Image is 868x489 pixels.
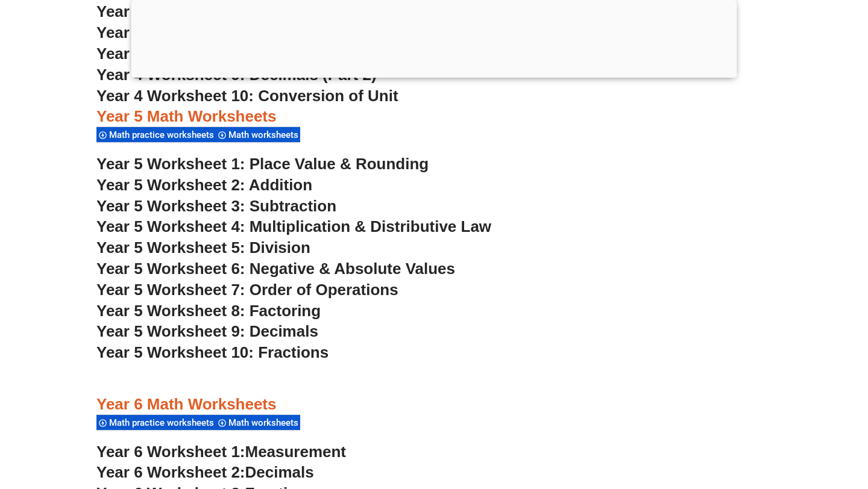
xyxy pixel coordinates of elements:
[96,281,398,299] a: Year 5 Worksheet 7: Order of Operations
[96,260,455,278] a: Year 5 Worksheet 6: Negative & Absolute Values
[96,302,321,320] a: Year 5 Worksheet 8: Factoring
[96,23,320,42] a: Year 4 Worksheet 7: Fractions
[96,176,312,194] a: Year 5 Worksheet 2: Addition
[228,417,302,428] span: Math worksheets
[216,414,300,431] div: Math worksheets
[228,129,302,140] span: Math worksheets
[96,87,398,105] a: Year 4 Worksheet 10: Conversion of Unit
[216,126,300,143] div: Math worksheets
[96,155,429,173] a: Year 5 Worksheet 1: Place Value & Rounding
[96,443,346,461] a: Year 6 Worksheet 1:Measurement
[96,2,310,20] a: Year 4 Worksheet 6: Division
[96,394,772,415] h3: Year 6 Math Worksheets
[96,322,318,340] a: Year 5 Worksheet 9: Decimals
[96,45,377,63] a: Year 4 Worksheet 8: Decimals (Part 1)
[96,443,245,461] span: Year 6 Worksheet 1:
[661,353,868,489] iframe: Chat Widget
[245,463,314,481] span: Decimals
[96,66,377,84] a: Year 4 Worksheet 9: Decimals (Part 2)
[96,217,491,235] a: Year 5 Worksheet 4: Multiplication & Distributive Law
[245,443,347,461] span: Measurement
[96,126,216,143] div: Math practice worksheets
[96,343,329,361] a: Year 5 Worksheet 10: Fractions
[96,238,310,257] a: Year 5 Worksheet 5: Division
[96,463,245,481] span: Year 6 Worksheet 2:
[109,129,218,140] span: Math practice worksheets
[96,107,772,127] h3: Year 5 Math Worksheets
[96,463,314,481] a: Year 6 Worksheet 2:Decimals
[96,197,336,215] a: Year 5 Worksheet 3: Subtraction
[96,414,216,431] div: Math practice worksheets
[109,417,218,428] span: Math practice worksheets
